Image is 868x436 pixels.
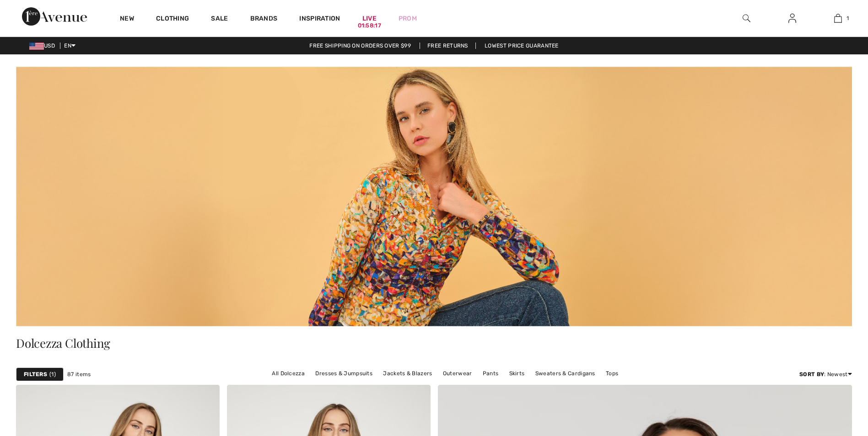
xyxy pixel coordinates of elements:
[438,367,477,379] a: Outerwear
[22,7,87,26] img: 1ère Avenue
[64,43,75,49] span: EN
[420,43,476,49] a: Free Returns
[16,335,110,351] span: Dolcezza Clothing
[788,13,796,24] img: My Info
[311,367,377,379] a: Dresses & Jumpsuits
[743,13,750,24] img: search the website
[810,367,859,390] iframe: Opens a widget where you can chat to one of our agents
[378,367,437,379] a: Jackets & Blazers
[250,15,278,24] a: Brands
[211,15,228,24] a: Sale
[478,367,503,379] a: Pants
[16,65,852,326] img: Dolcezza Clothing - Canada | Shop Artistic Fashion Online at 1ère Avenue
[477,43,566,49] a: Lowest Price Guarantee
[67,370,91,378] span: 87 items
[24,370,47,378] strong: Filters
[799,370,852,378] div: : Newest
[267,367,309,379] a: All Dolcezza
[358,21,381,30] div: 01:58:17
[799,371,824,378] strong: Sort By
[29,43,44,50] img: US Dollar
[49,370,56,378] span: 1
[362,14,377,23] a: Live01:58:17
[834,13,842,24] img: My Bag
[399,14,417,23] a: Prom
[815,13,860,24] a: 1
[302,43,418,49] a: Free shipping on orders over $99
[531,367,600,379] a: Sweaters & Cardigans
[156,15,189,24] a: Clothing
[299,15,340,24] span: Inspiration
[846,14,849,22] span: 1
[601,367,623,379] a: Tops
[29,43,59,49] span: USD
[505,367,529,379] a: Skirts
[120,15,134,24] a: New
[781,13,803,24] a: Sign In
